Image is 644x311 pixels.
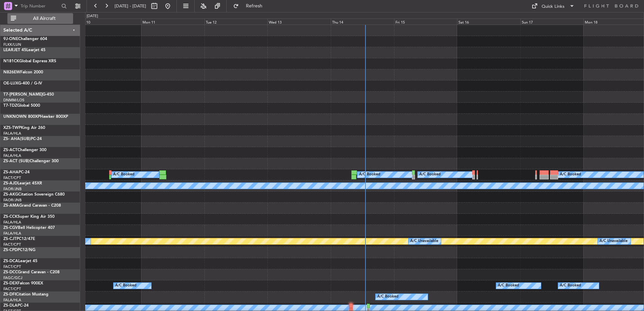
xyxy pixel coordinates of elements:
[3,264,21,269] a: FACT/CPT
[3,115,68,119] a: UNKNOWN 800XPHawker 800XP
[3,298,21,303] a: FALA/HLA
[3,126,45,130] a: XZS-TWPKing Air 260
[3,281,43,285] a: ZS-DEXFalcon 900EX
[3,242,21,247] a: FACT/CPT
[3,237,17,241] span: ZS-CJT
[3,70,43,74] a: N826EWFalcon 2000
[21,1,59,11] input: Trip Number
[3,248,35,252] a: ZS-CPDPC12/NG
[267,19,331,25] div: Wed 13
[3,226,18,230] span: ZS-CGV
[3,48,45,52] a: LEARJET 45Learjet 45
[115,281,136,291] div: A/C Booked
[3,181,18,185] span: ZS-AJD
[3,170,19,174] span: ZS-AHA
[78,19,141,25] div: Sun 10
[3,170,30,174] a: ZS-AHAPC-24
[3,37,18,41] span: 9J-ONE
[3,70,20,74] span: N826EW
[3,159,30,163] span: ZS-ACT (SUB)
[3,286,21,291] a: FACT/CPT
[3,226,55,230] a: ZS-CGVBell Helicopter 407
[3,42,21,47] a: FLKK/LUN
[3,148,18,152] span: ZS-ACT
[3,81,18,85] span: OE-LUX
[3,270,18,274] span: ZS-DCC
[3,37,47,41] a: 9J-ONEChallenger 604
[3,98,24,103] a: DNMM/LOS
[3,198,22,203] a: FAOR/JNB
[3,115,40,119] span: UNKNOWN 800XP
[3,270,60,274] a: ZS-DCCGrand Caravan - C208
[3,237,35,241] a: ZS-CJTPC12/47E
[3,48,26,52] span: LEARJET 45
[600,236,627,246] div: A/C Unavailable
[3,204,19,208] span: ZS-AMA
[3,259,37,263] a: ZS-DCALearjet 45
[230,1,270,11] button: Refresh
[3,259,18,263] span: ZS-DCA
[3,186,22,192] a: FAOR/JNB
[3,93,42,97] span: T7-[PERSON_NAME]
[141,19,204,25] div: Mon 11
[3,275,22,280] a: FAGC/GCJ
[3,59,19,63] span: N181CK
[3,292,16,297] span: ZS-DFI
[3,137,42,141] a: ZS- AHA(SUB)PC-24
[3,175,21,180] a: FACT/CPT
[3,281,18,285] span: ZS-DEX
[115,3,146,9] span: [DATE] - [DATE]
[359,170,380,180] div: A/C Booked
[394,19,457,25] div: Fri 15
[3,220,21,225] a: FALA/HLA
[457,19,520,25] div: Sat 16
[204,19,268,25] div: Tue 12
[331,19,394,25] div: Thu 14
[542,3,565,10] div: Quick Links
[3,126,21,130] span: XZS-TWP
[3,248,18,252] span: ZS-CPD
[419,170,441,180] div: A/C Booked
[113,170,134,180] div: A/C Booked
[3,204,61,208] a: ZS-AMAGrand Caravan - C208
[3,181,42,185] a: ZS-AJDLearjet 45XR
[3,231,21,236] a: FALA/HLA
[3,104,17,108] span: T7-TDZ
[3,93,54,97] a: T7-[PERSON_NAME]G-450
[410,236,438,246] div: A/C Unavailable
[18,16,71,21] span: All Aircraft
[3,131,21,136] a: FALA/HLA
[3,104,40,108] a: T7-TDZGlobal 5000
[3,215,55,219] a: ZS-CCKSuper King Air 350
[560,281,581,291] div: A/C Booked
[3,159,59,163] a: ZS-ACT (SUB)Challenger 300
[3,292,49,297] a: ZS-DFICitation Mustang
[520,19,584,25] div: Sun 17
[3,148,46,152] a: ZS-ACTChallenger 300
[3,304,18,308] span: ZS-DLA
[560,170,581,180] div: A/C Booked
[3,215,18,219] span: ZS-CCK
[3,137,31,141] span: ZS- AHA(SUB)
[3,59,56,63] a: N181CKGlobal Express XRS
[528,1,578,11] button: Quick Links
[3,193,65,197] a: ZS-AKGCitation Sovereign C680
[377,292,398,302] div: A/C Booked
[3,153,21,158] a: FALA/HLA
[240,4,268,8] span: Refresh
[3,193,18,197] span: ZS-AKG
[3,81,42,85] a: OE-LUXG-400 / G-IV
[498,281,519,291] div: A/C Booked
[3,304,29,308] a: ZS-DLAPC-24
[87,13,98,19] div: [DATE]
[7,13,73,24] button: All Aircraft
